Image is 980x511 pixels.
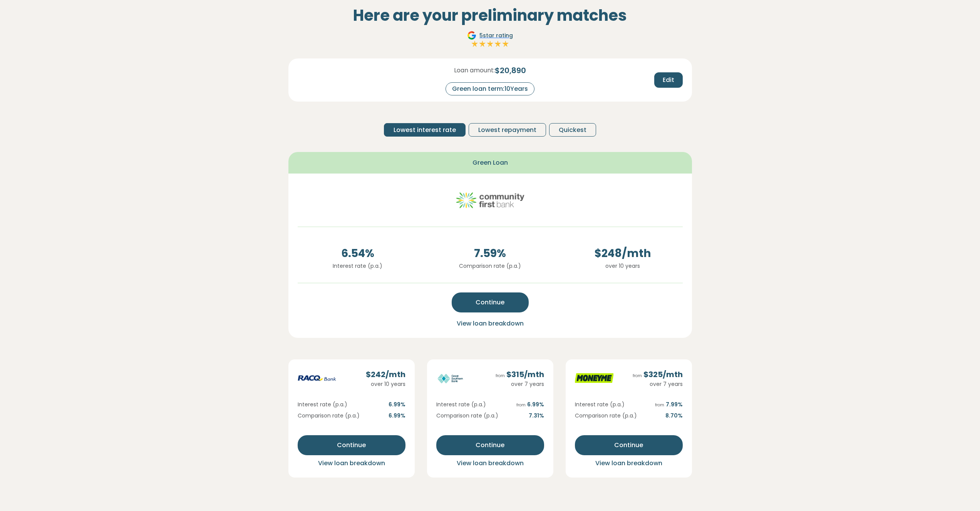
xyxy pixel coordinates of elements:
[471,40,479,48] img: Full star
[575,435,683,455] button: Continue
[298,245,418,262] span: 6.54 %
[496,369,544,380] div: $ 315 /mth
[655,402,664,408] span: from
[454,319,526,329] button: View loan breakdown
[496,380,544,388] div: over 7 years
[436,369,475,388] img: great-southern logo
[452,292,529,312] button: Continue
[559,125,586,135] span: Quickest
[389,412,405,420] span: 6.99 %
[563,245,683,262] span: $ 248 /mth
[575,458,683,468] button: View loan breakdown
[494,40,502,48] img: Full star
[436,458,544,468] button: View loan breakdown
[663,75,674,85] span: Edit
[298,412,360,420] span: Comparison rate (p.a.)
[476,441,504,450] span: Continue
[633,380,683,388] div: over 7 years
[298,262,418,270] p: Interest rate (p.a.)
[614,441,643,450] span: Continue
[479,40,486,48] img: Full star
[575,412,637,420] span: Comparison rate (p.a.)
[575,401,625,409] span: Interest rate (p.a.)
[456,183,525,217] img: community-first logo
[337,441,366,450] span: Continue
[486,40,494,48] img: Full star
[476,298,504,307] span: Continue
[655,401,683,409] span: 7.99 %
[430,262,550,270] p: Comparison rate (p.a.)
[563,262,683,270] p: over 10 years
[516,402,526,408] span: from
[457,459,524,468] span: View loan breakdown
[454,66,495,75] span: Loan amount:
[366,380,405,388] div: over 10 years
[298,458,405,468] button: View loan breakdown
[633,373,642,379] span: from
[394,125,456,135] span: Lowest interest rate
[496,373,505,379] span: from
[575,369,613,388] img: moneyme logo
[436,401,486,409] span: Interest rate (p.a.)
[288,6,692,25] h2: Here are your preliminary matches
[298,401,347,409] span: Interest rate (p.a.)
[502,40,509,48] img: Full star
[549,123,596,137] button: Quickest
[298,369,336,388] img: racq-personal logo
[389,401,405,409] span: 6.99 %
[472,158,508,167] span: Green Loan
[469,123,546,137] button: Lowest repayment
[467,31,476,40] img: Google
[436,435,544,455] button: Continue
[446,82,534,95] div: Green loan term: 10 Years
[633,369,683,380] div: $ 325 /mth
[479,32,513,40] span: 5 star rating
[595,459,662,468] span: View loan breakdown
[430,245,550,262] span: 7.59 %
[665,412,683,420] span: 8.70 %
[384,123,466,137] button: Lowest interest rate
[318,459,385,468] span: View loan breakdown
[466,31,514,49] a: Google5star ratingFull starFull starFull starFull starFull star
[529,412,544,420] span: 7.31 %
[298,435,405,455] button: Continue
[654,72,683,88] button: Edit
[478,125,536,135] span: Lowest repayment
[366,369,405,380] div: $ 242 /mth
[495,65,526,76] span: $ 20,890
[436,412,498,420] span: Comparison rate (p.a.)
[516,401,544,409] span: 6.99 %
[457,319,524,328] span: View loan breakdown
